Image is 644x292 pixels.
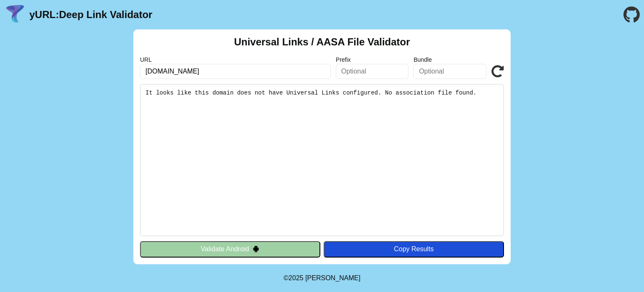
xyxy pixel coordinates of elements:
span: 2025 [288,274,304,281]
label: URL [140,56,331,63]
input: Optional [336,64,409,79]
a: Michael Ibragimchayev's Personal Site [305,274,361,281]
a: yURL:Deep Link Validator [29,9,152,21]
img: yURL Logo [4,4,26,26]
label: Prefix [336,56,409,63]
div: Copy Results [328,245,500,253]
h2: Universal Links / AASA File Validator [234,36,410,48]
button: Validate Android [140,241,320,257]
label: Bundle [413,56,486,63]
footer: © [283,264,360,292]
button: Copy Results [324,241,504,257]
img: droidIcon.svg [252,245,260,253]
pre: It looks like this domain does not have Universal Links configured. No association file found. [140,84,504,236]
input: Required [140,64,331,79]
input: Optional [413,64,486,79]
